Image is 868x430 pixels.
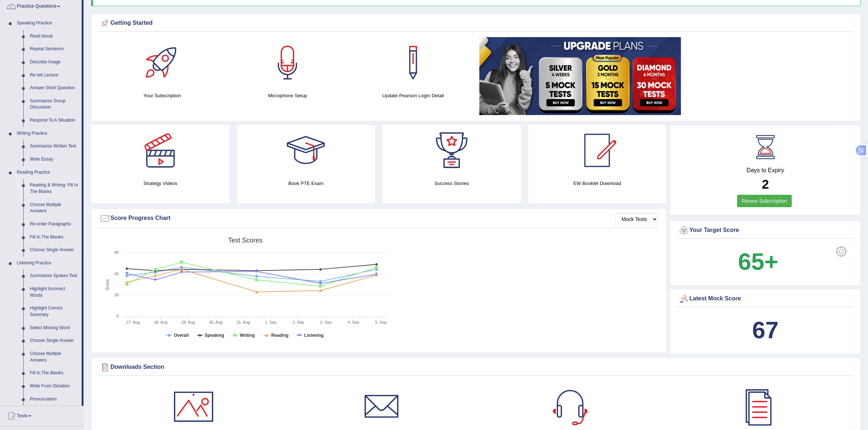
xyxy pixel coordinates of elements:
[0,406,83,424] a: Tests
[27,231,82,244] a: Fill In The Blanks
[528,180,667,187] h4: EW Booklet Download
[126,320,140,324] tspan: 27. Aug
[27,179,82,198] a: Reading & Writing: Fill In The Blanks
[114,272,119,276] text: 60
[240,333,255,338] tspan: Writing
[100,362,852,373] div: Downloads Section
[375,320,387,324] tspan: 5. Sep
[678,167,852,174] h4: Days to Expiry
[27,302,82,321] a: Highlight Correct Summary
[320,320,332,324] tspan: 3. Sep
[27,283,82,302] a: Highlight Incorrect Words
[13,17,82,30] a: Speaking Practice
[209,320,222,324] tspan: 30. Aug
[27,140,82,153] a: Summarize Written Text
[382,180,521,187] h4: Success Stories
[27,393,82,406] a: Pronunciation
[105,279,110,291] tspan: Score
[27,380,82,393] a: Write From Dictation
[174,333,189,338] tspan: Overall
[265,320,277,324] tspan: 1. Sep
[737,195,792,207] a: Renew Subscription
[154,320,167,324] tspan: 28. Aug
[354,92,472,99] h4: Update Pearson Login Detail
[738,248,778,275] b: 65+
[182,320,195,324] tspan: 29. Aug
[292,320,304,324] tspan: 2. Sep
[27,30,82,43] a: Read Aloud
[27,218,82,231] a: Re-order Paragraphs
[100,18,852,29] div: Getting Started
[27,269,82,283] a: Summarize Spoken Text
[678,225,852,236] div: Your Target Score
[27,347,82,367] a: Choose Multiple Answers
[237,180,375,187] h4: Book PTE Exam
[117,314,119,318] text: 0
[27,334,82,347] a: Choose Single Answer
[27,82,82,95] a: Answer Short Question
[27,153,82,166] a: Write Essay
[271,333,288,338] tspan: Reading
[27,56,82,69] a: Describe Image
[479,37,681,115] img: small5.jpg
[27,95,82,114] a: Summarize Group Discussion
[228,237,262,244] tspan: Test scores
[237,320,250,324] tspan: 31. Aug
[348,320,359,324] tspan: 4. Sep
[91,180,230,187] h4: Strategy Videos
[114,250,119,255] text: 90
[27,244,82,257] a: Choose Single Answer
[27,69,82,82] a: Re-tell Lecture
[27,321,82,335] a: Select Missing Word
[114,293,119,297] text: 30
[103,92,221,99] h4: Your Subscription
[304,333,323,338] tspan: Listening
[27,198,82,218] a: Choose Multiple Answers
[27,114,82,127] a: Respond To A Situation
[752,317,778,343] b: 67
[762,177,769,191] b: 2
[13,127,82,140] a: Writing Practice
[229,92,347,99] h4: Microphone Setup
[100,213,658,224] div: Score Progress Chart
[13,166,82,179] a: Reading Practice
[678,293,852,304] div: Latest Mock Score
[205,333,224,338] tspan: Speaking
[27,43,82,56] a: Repeat Sentence
[13,257,82,270] a: Listening Practice
[27,367,82,380] a: Fill In The Blanks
